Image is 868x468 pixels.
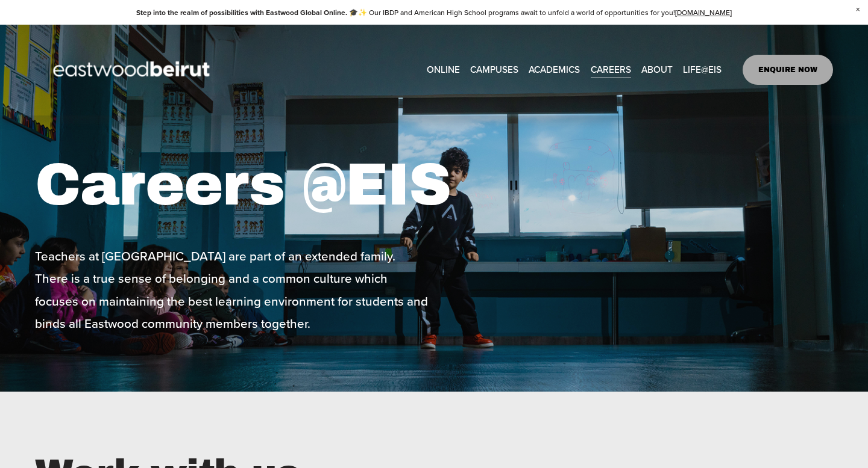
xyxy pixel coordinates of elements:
[675,7,732,17] a: [DOMAIN_NAME]
[35,245,431,334] p: Teachers at [GEOGRAPHIC_DATA] are part of an extended family. There is a true sense of belonging ...
[470,61,518,78] span: CAMPUSES
[35,150,498,221] h1: Careers @EIS
[35,39,231,100] img: EastwoodIS Global Site
[743,55,834,85] a: ENQUIRE NOW
[529,61,580,78] span: ACADEMICS
[683,61,722,79] a: folder dropdown
[470,61,518,79] a: folder dropdown
[591,61,631,79] a: CAREERS
[641,61,673,78] span: ABOUT
[683,61,722,78] span: LIFE@EIS
[641,61,673,79] a: folder dropdown
[427,61,460,79] a: ONLINE
[529,61,580,79] a: folder dropdown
